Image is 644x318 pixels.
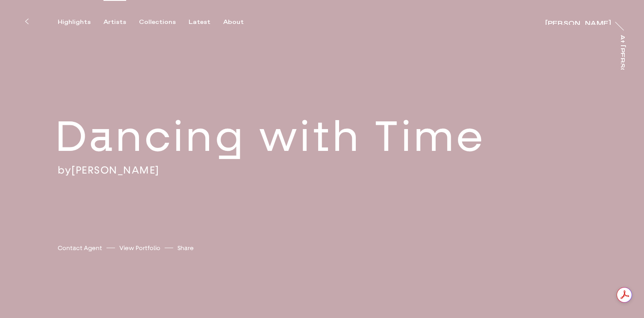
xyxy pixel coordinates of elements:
button: Artists [103,18,139,26]
button: About [223,18,257,26]
a: [PERSON_NAME] [545,16,611,25]
div: Artists [103,18,126,26]
div: Highlights [58,18,91,26]
span: by [58,163,71,176]
h2: Dancing with Time [55,110,543,163]
button: Highlights [58,18,103,26]
div: At [PERSON_NAME] [618,35,625,111]
a: Contact Agent [58,244,102,253]
button: Collections [139,18,189,26]
a: View Portfolio [119,244,160,253]
a: [PERSON_NAME] [71,163,160,176]
button: Share [177,242,194,254]
div: Latest [189,18,210,26]
a: At [PERSON_NAME] [621,35,629,70]
button: Latest [189,18,223,26]
div: About [223,18,244,26]
div: Collections [139,18,176,26]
